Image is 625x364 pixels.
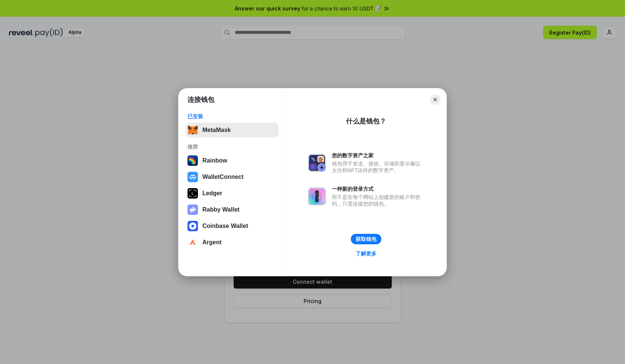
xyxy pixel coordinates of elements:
[202,206,240,213] div: Rabby Wallet
[187,188,198,199] img: svg+xml,%3Csvg%20xmlns%3D%22http%3A%2F%2Fwww.w3.org%2F2000%2Fsvg%22%20width%3D%2228%22%20height%3...
[351,234,381,244] button: 获取钱包
[202,157,227,164] div: Rainbow
[187,237,198,248] img: svg+xml,%3Csvg%20width%3D%2228%22%20height%3D%2228%22%20viewBox%3D%220%200%2028%2028%22%20fill%3D...
[346,117,386,126] div: 什么是钱包？
[202,223,248,229] div: Coinbase Wallet
[202,127,231,133] div: MetaMask
[308,187,326,205] img: svg+xml,%3Csvg%20xmlns%3D%22http%3A%2F%2Fwww.w3.org%2F2000%2Fsvg%22%20fill%3D%22none%22%20viewBox...
[187,221,198,231] img: svg+xml,%3Csvg%20width%3D%2228%22%20height%3D%2228%22%20viewBox%3D%220%200%2028%2028%22%20fill%3D...
[185,219,279,233] button: Coinbase Wallet
[351,249,381,258] a: 了解更多
[202,190,222,197] div: Ledger
[187,155,198,166] img: svg+xml,%3Csvg%20width%3D%22120%22%20height%3D%22120%22%20viewBox%3D%220%200%20120%20120%22%20fil...
[185,153,279,168] button: Rainbow
[187,144,276,150] div: 推荐
[187,172,198,182] img: svg+xml,%3Csvg%20width%3D%2228%22%20height%3D%2228%22%20viewBox%3D%220%200%2028%2028%22%20fill%3D...
[185,123,279,138] button: MetaMask
[185,186,279,201] button: Ledger
[202,174,244,180] div: WalletConnect
[185,202,279,217] button: Rabby Wallet
[187,95,214,104] h1: 连接钱包
[308,154,326,172] img: svg+xml,%3Csvg%20xmlns%3D%22http%3A%2F%2Fwww.w3.org%2F2000%2Fsvg%22%20fill%3D%22none%22%20viewBox...
[332,160,424,174] div: 钱包用于发送、接收、存储和显示像以太坊和NFT这样的数字资产。
[332,194,424,207] div: 而不是在每个网站上创建新的账户和密码，只需连接您的钱包。
[356,236,376,242] div: 获取钱包
[202,239,222,246] div: Argent
[356,250,376,257] div: 了解更多
[187,204,198,215] img: svg+xml,%3Csvg%20xmlns%3D%22http%3A%2F%2Fwww.w3.org%2F2000%2Fsvg%22%20fill%3D%22none%22%20viewBox...
[187,113,276,120] div: 已安装
[332,186,424,192] div: 一种新的登录方式
[185,170,279,184] button: WalletConnect
[332,152,424,159] div: 您的数字资产之家
[187,125,198,135] img: svg+xml,%3Csvg%20fill%3D%22none%22%20height%3D%2233%22%20viewBox%3D%220%200%2035%2033%22%20width%...
[430,94,440,105] button: Close
[185,235,279,250] button: Argent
